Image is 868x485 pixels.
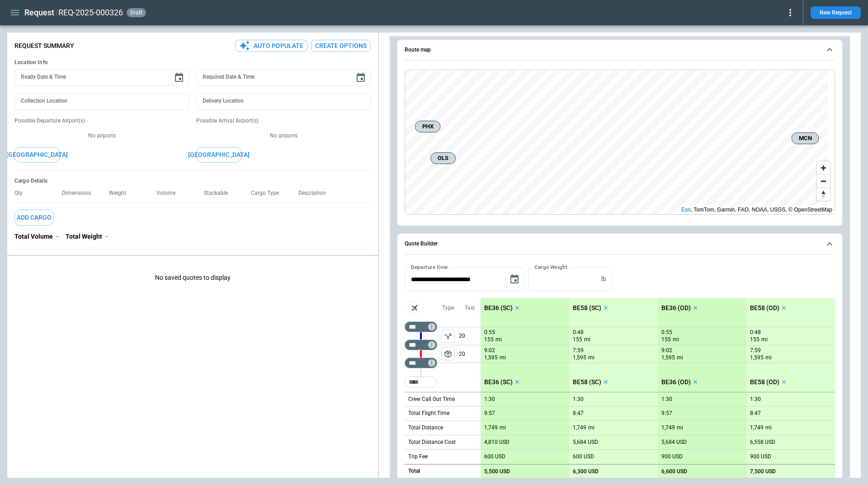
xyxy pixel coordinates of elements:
[765,424,772,432] p: mi
[14,190,30,197] p: Qty
[408,468,420,474] h6: Total
[24,7,54,18] h1: Request
[106,233,108,240] p: -
[534,263,567,271] label: Cargo Weight
[405,377,437,387] div: Too short
[588,424,594,432] p: mi
[484,396,495,403] p: 1:30
[443,349,453,358] span: package_2
[661,410,672,417] p: 9:57
[419,122,437,131] span: PHX
[484,439,509,446] p: 4,810 USD
[14,59,371,66] h6: Location Info
[584,336,590,344] p: mi
[196,132,371,140] p: No airports
[311,40,371,52] button: Create Options
[661,304,691,312] p: BE36 (OD)
[661,347,672,354] p: 9:02
[405,241,438,247] h6: Quote Builder
[408,396,455,403] p: Crew Call Out Time
[441,330,455,343] span: Type of sector
[573,396,584,403] p: 1:30
[196,117,371,125] p: Possible Arrival Airport(s)
[750,453,771,460] p: 900 USD
[434,154,452,163] span: OLS
[750,396,761,403] p: 1:30
[7,259,378,296] p: No saved quotes to display
[408,301,422,315] span: Aircraft selection
[484,354,498,362] p: 1,595
[750,354,764,362] p: 1,595
[204,190,235,197] p: Stackable
[681,205,832,214] div: , TomTom, Garmin, FAO, NOAA, USGS, © OpenStreetMap
[405,70,835,215] div: Route map
[750,410,761,417] p: 8:47
[573,468,599,475] p: 6,300 USD
[484,304,513,312] p: BE36 (SC)
[58,7,123,18] h2: REQ-2025-000326
[677,424,683,432] p: mi
[661,378,691,386] p: BE36 (OD)
[484,329,495,336] p: 0:55
[459,327,481,345] p: 20
[588,354,594,362] p: mi
[14,178,371,184] h6: Cargo Details
[251,190,286,197] p: Cargo Type
[298,190,333,197] p: Description
[408,424,443,432] p: Total Distance
[661,396,672,403] p: 1:30
[495,336,502,344] p: mi
[484,424,498,431] p: 1,749
[14,132,189,140] p: No airports
[442,304,454,312] p: Type
[405,321,437,332] div: Not found
[405,339,437,350] div: Too short
[573,347,584,354] p: 7:59
[573,439,598,446] p: 5,684 USD
[661,453,683,460] p: 900 USD
[128,9,144,16] span: draft
[408,453,428,461] p: Trip Fee
[750,378,779,386] p: BE58 (OD)
[750,347,761,354] p: 7:59
[573,354,586,362] p: 1,595
[573,453,594,460] p: 600 USD
[14,210,54,226] button: Add Cargo
[573,424,586,431] p: 1,749
[573,304,601,312] p: BE58 (SC)
[573,329,584,336] p: 0:48
[66,233,102,240] p: Total Weight
[750,329,761,336] p: 0:48
[750,304,779,312] p: BE58 (OD)
[573,378,601,386] p: BE58 (SC)
[405,70,828,215] canvas: Map
[484,336,494,344] p: 155
[500,424,506,432] p: mi
[661,424,675,431] p: 1,749
[109,190,133,197] p: Weight
[465,304,475,312] p: Taxi
[484,378,513,386] p: BE36 (SC)
[765,354,772,362] p: mi
[500,354,506,362] p: mi
[484,453,505,460] p: 600 USD
[677,354,683,362] p: mi
[14,117,189,125] p: Possible Departure Airport(s)
[14,42,74,50] p: Request Summary
[170,69,188,87] button: Choose date
[484,347,495,354] p: 9:02
[408,410,449,417] p: Total Flight Time
[156,190,183,197] p: Volume
[405,358,437,368] div: Too short
[750,336,759,344] p: 155
[817,161,830,174] button: Zoom in
[796,134,815,143] span: MCN
[573,410,584,417] p: 8:47
[484,410,495,417] p: 9:57
[761,336,768,344] p: mi
[14,147,60,163] button: [GEOGRAPHIC_DATA]
[817,188,830,201] button: Reset bearing to north
[505,270,524,288] button: Choose date, selected date is Oct 15, 2025
[750,468,776,475] p: 7,500 USD
[196,147,241,163] button: [GEOGRAPHIC_DATA]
